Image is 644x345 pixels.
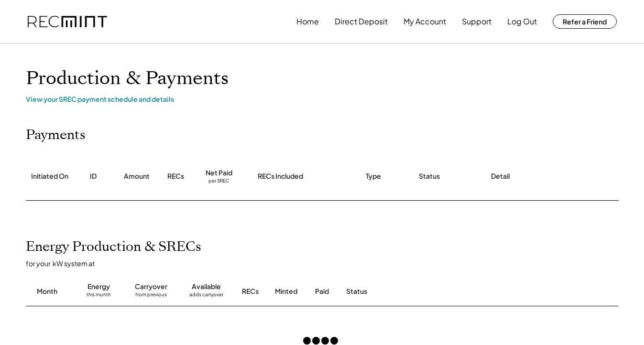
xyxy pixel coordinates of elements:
div: Minted [275,287,297,296]
div: this month [87,291,111,301]
div: Detail [491,172,510,181]
div: Available [192,282,221,291]
div: Type [366,172,381,181]
h1: Production & Payments [26,67,619,90]
div: ID [90,172,97,181]
div: Amount [124,172,150,181]
div: Status [346,287,509,296]
div: Carryover [135,282,167,291]
div: RECs Included [258,172,303,181]
h2: Energy Production & SRECs [26,239,201,255]
div: per SREC [208,178,229,185]
div: Paid [315,287,329,296]
div: RECs [167,172,184,181]
img: recmint-logotype%403x.png [28,16,107,28]
button: My Account [404,12,446,31]
button: Direct Deposit [335,12,388,31]
div: Initiated On [31,172,68,181]
div: for your kW system at [26,259,628,268]
button: Refer a Friend [553,14,617,29]
div: adds carryover [189,291,223,301]
button: Support [462,12,491,31]
div: Status [419,172,440,181]
div: View your SREC payment schedule and details [26,95,619,103]
div: from previous [135,291,167,301]
h2: Payments [26,127,86,143]
button: Log Out [507,12,537,31]
button: Home [296,12,319,31]
div: Energy [87,282,110,291]
div: RECs [242,287,259,296]
div: Net Paid [206,168,232,178]
div: Month [37,287,57,296]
